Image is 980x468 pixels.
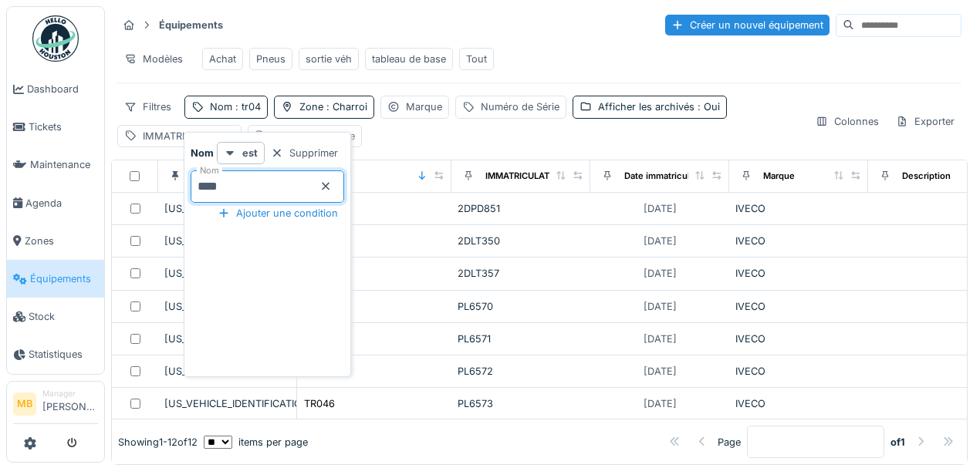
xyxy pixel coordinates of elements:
div: [DATE] [644,234,677,248]
div: IVECO [735,332,862,346]
img: Badge_color-CXgf-gQk.svg [32,15,79,62]
div: sortie véh [306,52,352,66]
li: MB [13,392,36,416]
div: Tout [466,52,487,66]
span: : Oui [694,101,720,113]
div: Zone [299,99,367,114]
div: Ajouter une condition [211,203,344,224]
div: PL6572 [458,364,584,379]
div: IVECO [735,266,862,281]
span: Maintenance [30,157,98,172]
span: Zones [25,234,98,248]
div: Identifiant interne [273,129,355,143]
div: IMMATRICULATION [485,170,566,183]
strong: Équipements [153,18,229,32]
div: Afficher les archivés [598,99,720,114]
div: IVECO [735,396,862,411]
li: [PERSON_NAME] [42,388,98,421]
div: Description [902,170,951,183]
div: Page [718,434,741,449]
div: [US_VEHICLE_IDENTIFICATION_NUMBER] [164,299,290,314]
strong: of 1 [890,434,905,449]
div: PL6570 [458,299,584,314]
span: : tr04 [232,101,261,113]
div: [DATE] [644,201,677,216]
span: Équipements [30,271,98,286]
div: Date immatriculation (1ere) [624,170,737,183]
strong: est [242,146,258,160]
div: Numéro de Série [481,99,559,114]
div: [US_VEHICLE_IDENTIFICATION_NUMBER] [164,332,290,346]
div: [DATE] [644,332,677,346]
div: Créer un nouvel équipement [665,15,830,35]
div: IVECO [735,234,862,248]
div: [US_VEHICLE_IDENTIFICATION_NUMBER] [164,396,290,411]
div: [DATE] [644,364,677,379]
div: PL6573 [458,396,584,411]
div: IVECO [735,201,862,216]
label: Nom [197,164,222,177]
span: Dashboard [27,82,98,96]
div: Exporter [889,110,961,133]
div: Pneus [256,52,286,66]
div: Modèles [117,48,190,70]
span: Tickets [29,120,98,134]
div: items per page [204,434,308,449]
div: TR046 [304,396,335,411]
div: [US_VEHICLE_IDENTIFICATION_NUMBER] [164,234,290,248]
div: Nom [210,99,261,114]
div: [US_VEHICLE_IDENTIFICATION_NUMBER] [164,201,290,216]
div: [US_VEHICLE_IDENTIFICATION_NUMBER] [164,364,290,379]
div: 2DLT357 [458,266,584,281]
div: Achat [209,52,236,66]
div: Supprimer [265,143,344,163]
div: Marque [763,170,795,183]
span: Agenda [25,196,98,210]
div: [DATE] [644,299,677,314]
div: 2DLT350 [458,234,584,248]
div: [DATE] [644,396,677,411]
div: [US_VEHICLE_IDENTIFICATION_NUMBER] [164,266,290,281]
span: : Charroi [323,101,367,113]
div: Marque [406,99,442,114]
div: IMMATRICULATION [143,129,235,143]
strong: Nom [191,146,214,160]
div: Colonnes [809,110,886,133]
div: Manager [42,388,98,399]
div: [DATE] [644,266,677,281]
div: Filtres [117,96,178,118]
div: Showing 1 - 12 of 12 [118,434,198,449]
div: IVECO [735,364,862,379]
div: IVECO [735,299,862,314]
span: Statistiques [29,347,98,362]
span: Stock [29,309,98,324]
div: PL6571 [458,332,584,346]
div: tableau de base [372,52,446,66]
div: 2DPD851 [458,201,584,216]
